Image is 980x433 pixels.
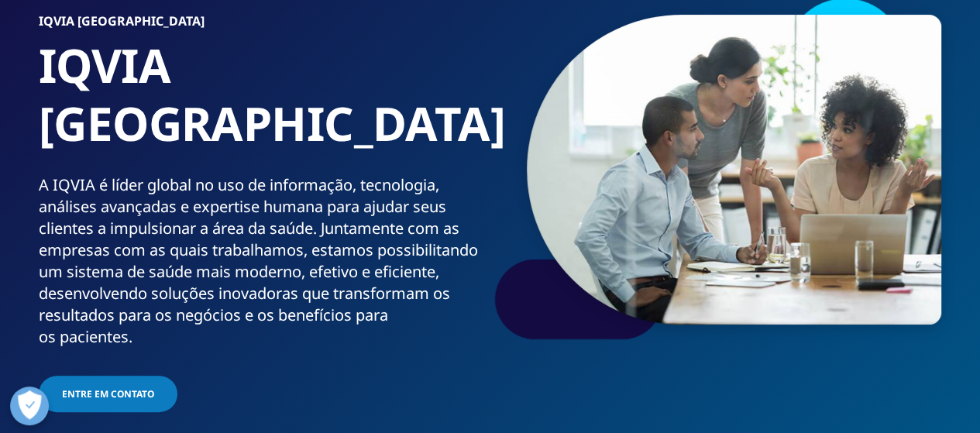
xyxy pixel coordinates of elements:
[527,15,941,325] img: 106_small-group-discussion.jpg
[39,174,484,348] div: A IQVIA é líder global no uso de informação, tecnologia, análises avançadas e expertise humana pa...
[62,387,154,400] span: Entre em contato
[39,15,484,36] h6: IQVIA [GEOGRAPHIC_DATA]
[39,36,484,174] h1: IQVIA [GEOGRAPHIC_DATA]
[10,387,49,425] button: Abrir preferências
[39,376,177,412] a: Entre em contato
